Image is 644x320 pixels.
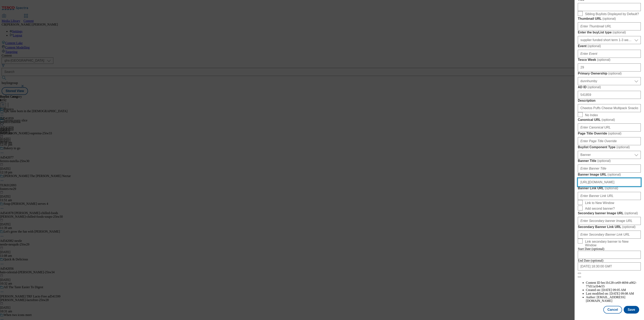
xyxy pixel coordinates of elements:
label: Banner Link URL [578,186,641,190]
li: Created on: [586,288,641,292]
input: Enter Banner Image URL [578,178,641,186]
button: Cancel [603,306,622,314]
input: Enter Description [578,104,641,112]
span: ( optional ) [624,211,638,215]
li: Last modified on: [586,292,641,295]
span: Start Date (optional) [578,247,604,251]
span: ( optional ) [605,186,618,190]
span: Add second banner? [585,207,615,210]
input: Enter Banner Title [578,165,641,173]
span: ( optional ) [597,58,610,61]
span: ( optional ) [587,44,601,48]
label: Page Title Override [578,132,641,136]
label: Thumbnail URL [578,17,641,21]
span: ( optional ) [602,118,615,121]
label: Tesco Week [578,58,641,62]
input: Enter Banner Link URL [578,192,641,200]
label: Description [578,99,641,103]
input: Enter Secondary banner Image URL [578,217,641,225]
input: Enter Secondary Banner Link URL [578,231,641,239]
input: Enter Date [578,251,641,259]
span: ( optional ) [602,17,616,20]
label: Secondary Banner Link URL [578,225,641,229]
span: [DATE] 09:08 AM [610,292,634,295]
span: No Index [585,113,598,117]
span: Sibling Buylists Displayed by Default? [585,12,639,16]
span: bec1b128-ce69-4694-a902-77d11a1b4e55 [586,281,637,288]
label: Event [578,44,641,48]
label: Primary Ownership [578,71,641,76]
label: Buylist Component Type [578,145,641,149]
button: Close [578,273,581,274]
input: Enter Thumbnail URL [578,22,641,30]
label: Banner Title [578,159,641,163]
span: ( optional ) [597,159,611,163]
span: ( optional ) [616,145,630,149]
input: Enter Date [578,262,641,270]
button: Save [624,306,639,314]
input: Enter AD ID [578,91,641,99]
span: ( optional ) [607,173,621,176]
span: [DATE] 09:05 AM [602,288,626,292]
label: AD ID [578,85,641,89]
span: ( optional ) [608,72,622,75]
label: Secondary banner Image URL [578,211,641,215]
span: ( optional ) [608,132,621,135]
span: Link to New Window [585,201,614,205]
li: Author: [586,295,641,303]
input: Enter Page Title Override [578,137,641,145]
span: ( optional ) [622,225,636,229]
input: Enter Canonical URL [578,123,641,132]
label: Canonical URL [578,118,641,122]
input: Enter Event [578,50,641,58]
input: Enter Tesco Week [578,63,641,71]
input: Enter Title [578,3,641,11]
li: Content ID [586,281,641,288]
span: ( optional ) [612,31,626,34]
span: Link secondary banner to New Window [585,240,639,247]
span: [EMAIL_ADDRESS][DOMAIN_NAME] [586,295,625,302]
label: Enter the buyList type [578,30,641,34]
label: Banner Image URL [578,173,641,177]
span: ( optional ) [587,85,601,89]
span: End Date (optional) [578,259,603,262]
